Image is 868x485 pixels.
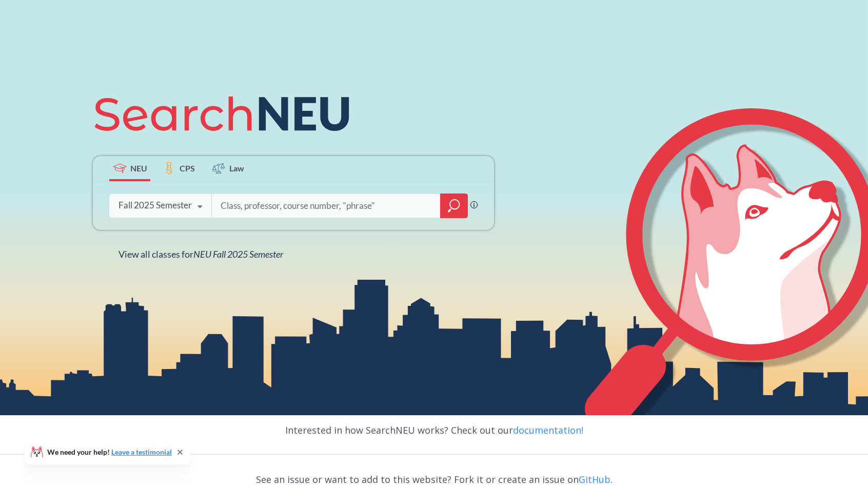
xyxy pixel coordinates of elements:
[119,200,192,211] div: Fall 2025 Semester
[229,162,244,174] span: Law
[513,424,583,436] a: documentation!
[440,193,468,218] div: magnifying glass
[193,248,283,260] span: NEU Fall 2025 Semester
[220,195,433,217] input: Class, professor, course number, "phrase"
[130,162,147,174] span: NEU
[119,248,283,260] span: View all classes for
[180,162,195,174] span: CPS
[448,199,460,213] svg: magnifying glass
